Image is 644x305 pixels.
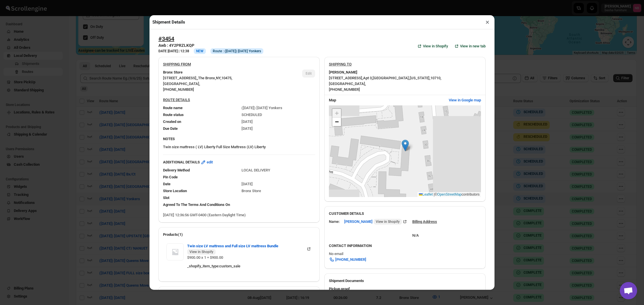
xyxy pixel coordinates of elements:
[460,43,486,49] span: View in new tab
[163,87,194,92] span: [PHONE_NUMBER]
[430,76,441,80] span: 10710 ,
[332,117,341,126] a: Zoom out
[329,243,481,249] h3: CONTACT INFORMATION
[483,18,492,26] button: ×
[187,263,312,269] div: _shopify_item_type : custom_sale
[329,252,343,256] span: No email
[376,219,400,224] span: View in Shopify
[241,119,253,124] span: [DATE]
[329,82,366,86] span: [GEOGRAPHIC_DATA] ,
[412,227,437,238] div: N/A
[163,137,175,141] b: NOTES
[163,189,187,193] span: Store Location
[324,284,486,302] div: N/A
[163,175,178,179] span: Pin Code
[344,219,402,225] span: [PERSON_NAME]
[163,76,197,80] span: [STREET_ADDRESS] ,
[163,182,170,186] span: Date
[402,140,409,151] img: Marker
[166,243,184,260] img: Item
[163,113,184,117] span: Route status
[329,87,360,92] span: [PHONE_NUMBER]
[241,182,253,186] span: [DATE]
[158,49,189,53] h3: DATE
[434,192,435,196] span: |
[335,118,339,125] span: −
[335,109,339,117] span: +
[216,76,221,80] span: NY ,
[158,35,174,42] button: #3454
[344,219,408,224] a: [PERSON_NAME] View in Shopify
[197,76,198,80] span: ,
[329,278,481,284] h2: Shipment Documents
[241,113,262,117] span: SCHEDULED
[158,43,263,48] h3: Awb : 4Y2PRZLKQP
[163,126,178,131] span: Due Date
[196,49,204,53] span: NEW
[197,158,216,167] button: edit
[329,219,340,225] div: Name:
[329,62,352,66] u: SHIPPING TO
[163,70,183,75] b: Bronx Store
[329,70,357,75] b: [PERSON_NAME]
[207,159,213,165] span: edit
[163,196,169,200] span: Slot
[413,42,451,51] a: View in Shopify
[221,76,232,80] span: 10475 ,
[417,192,481,197] div: © contributors
[329,98,336,102] b: Map
[241,106,282,110] span: ([DATE]) [DATE] Yonkers
[163,159,200,165] b: ADDITIONAL DETAILS
[241,168,270,172] span: LOCAL DELIVERY
[329,211,481,217] h3: CUSTOMER DETAILS
[325,255,370,264] a: [PHONE_NUMBER]
[241,126,253,131] span: [DATE]
[419,192,433,196] a: Leaflet
[329,76,363,80] span: [STREET_ADDRESS] ,
[449,97,481,103] span: View in Google map
[329,286,481,292] h3: Pickup proof
[152,19,185,25] h2: Shipment Details
[163,82,200,86] span: [GEOGRAPHIC_DATA] ,
[410,76,430,80] span: [US_STATE] ,
[213,49,261,53] span: Route : ([DATE]) [DATE] Yonkers
[168,49,189,53] b: [DATE] | 12:38
[423,43,448,49] span: View in Shopify
[445,96,484,105] button: View in Google map
[163,168,190,172] span: Delivery Method
[163,106,183,110] span: Route name
[266,289,319,298] button: View Payment Transactions
[241,189,261,193] span: Bronx Store
[373,76,410,80] span: [GEOGRAPHIC_DATA] ,
[163,232,315,238] h2: Products(1)
[335,257,366,262] span: [PHONE_NUMBER]
[437,192,462,196] a: OpenStreetMap
[163,98,190,102] u: ROUTE DETAILS
[187,255,223,260] span: $900.00 x 1 = $900.00
[163,213,246,217] span: [DATE] 12:36:56 GMT-0400 (Eastern Daylight Time)
[187,244,312,248] a: Twin size LV mattress and Full size LV mattress Bundle View in Shopify
[189,250,213,254] span: View in Shopify
[163,144,315,150] p: Twin size mattress ( LV) Liberty Full Size Mattress (LV) Liberty
[163,202,230,207] span: Agreed To The Terms And Conditions On
[450,42,489,51] button: View in new tab
[412,219,437,224] u: Billing Address
[363,76,373,80] span: Apt 3 ,
[187,243,306,255] span: Twin size LV mattress and Full size LV mattress Bundle
[332,109,341,117] a: Zoom in
[198,76,216,80] span: The Bronx ,
[163,62,191,66] u: SHIPPING FROM
[620,282,637,299] a: Open chat
[163,119,181,124] span: Created on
